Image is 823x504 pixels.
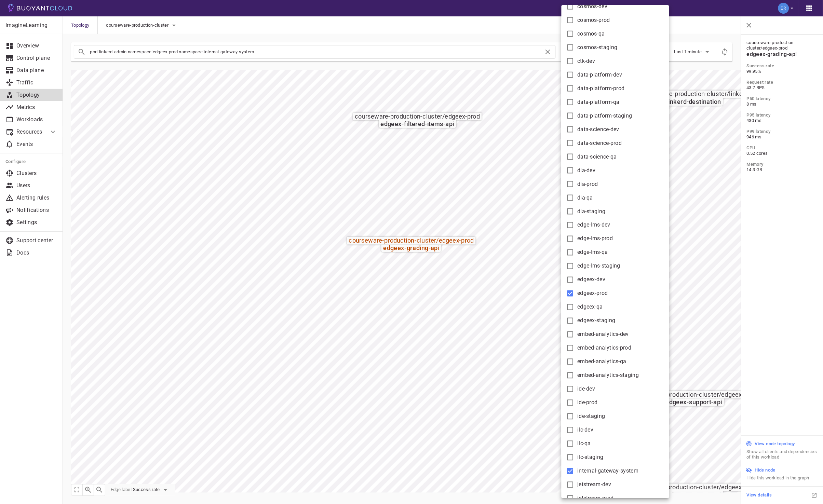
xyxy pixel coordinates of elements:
[578,249,608,256] span: edge-lms-qa
[578,399,598,406] span: ide-prod
[578,413,605,420] span: ide-staging
[578,30,605,37] span: cosmos-qa
[578,276,606,283] span: edgeex-dev
[578,3,608,10] span: cosmos-dev
[578,468,639,475] span: internal-gateway-system
[578,71,622,78] span: data-platform-dev
[578,495,614,502] span: jetstream-prod
[578,153,617,160] span: data-science-qa
[578,440,591,447] span: ilc-qa
[578,140,622,147] span: data-science-prod
[578,222,611,229] span: edge-lms-dev
[578,167,596,174] span: dia-dev
[578,481,611,488] span: jetstream-dev
[578,331,629,338] span: embed-analytics-dev
[578,58,595,65] span: ctk-dev
[578,345,632,352] span: embed-analytics-prod
[578,44,618,51] span: cosmos-staging
[578,112,632,119] span: data-platform-staging
[578,358,626,365] span: embed-analytics-qa
[578,290,608,297] span: edgeex-prod
[578,372,639,379] span: embed-analytics-staging
[578,386,595,393] span: ide-dev
[578,263,621,270] span: edge-lms-staging
[578,99,620,106] span: data-platform-qa
[578,194,593,201] span: dia-qa
[578,17,610,24] span: cosmos-prod
[578,181,598,188] span: dia-prod
[578,454,604,461] span: ilc-staging
[578,304,603,311] span: edgeex-qa
[578,126,620,133] span: data-science-dev
[578,208,606,215] span: dia-staging
[578,317,616,324] span: edgeex-staging
[578,235,613,242] span: edge-lms-prod
[578,85,625,92] span: data-platform-prod
[578,427,594,434] span: ilc-dev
